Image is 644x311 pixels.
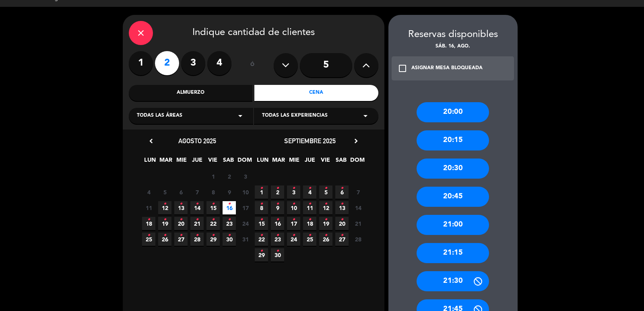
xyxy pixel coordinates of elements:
div: sáb. 16, ago. [388,43,518,51]
span: 17 [287,217,300,230]
span: LUN [256,155,269,169]
span: 19 [158,217,171,230]
div: 20:00 [417,102,489,122]
span: 22 [255,233,268,246]
i: • [180,198,182,210]
i: arrow_drop_down [235,111,245,121]
span: 3 [239,170,252,183]
div: ASIGNAR MESA BLOQUEADA [411,64,483,72]
div: 21:30 [417,271,489,291]
i: • [341,198,343,210]
span: 9 [223,185,236,199]
span: 10 [239,185,252,199]
span: 18 [303,217,316,230]
label: 1 [129,51,153,75]
span: 28 [351,233,365,246]
span: 27 [335,233,349,246]
i: • [341,182,343,195]
div: 21:00 [417,215,489,235]
span: 31 [239,233,252,246]
div: 21:15 [417,243,489,263]
div: Almuerzo [129,85,253,101]
span: 30 [271,248,284,262]
div: 20:15 [417,130,489,150]
i: chevron_left [147,137,155,145]
i: • [260,198,263,210]
i: • [260,213,263,226]
i: • [292,213,295,226]
div: 20:45 [417,187,489,207]
i: • [308,229,311,242]
span: MAR [272,155,285,169]
label: 4 [207,51,231,75]
span: VIE [319,155,332,169]
span: 1 [206,170,220,183]
span: DOM [350,155,363,169]
span: 4 [303,185,316,199]
i: • [308,213,311,226]
span: 7 [190,185,204,199]
span: 20 [174,217,188,230]
i: • [341,213,343,226]
i: • [324,198,327,210]
span: 26 [158,233,171,246]
span: SAB [334,155,348,169]
i: • [212,198,215,210]
span: 13 [335,201,349,214]
span: 21 [351,217,365,230]
span: 8 [206,185,220,199]
span: 2 [271,185,284,199]
span: SAB [222,155,235,169]
span: septiembre 2025 [284,137,336,145]
span: Todas las experiencias [262,112,328,120]
label: 2 [155,51,179,75]
i: • [180,213,182,226]
div: Reservas disponibles [388,27,518,43]
span: 29 [255,248,268,262]
span: 7 [351,185,365,199]
span: JUE [303,155,316,169]
i: • [292,229,295,242]
span: MIE [287,155,301,169]
span: 14 [351,201,365,214]
i: • [260,182,263,195]
span: 15 [206,201,220,214]
span: 6 [174,185,188,199]
span: 17 [239,201,252,214]
span: DOM [237,155,251,169]
span: LUN [143,155,157,169]
i: • [292,198,295,210]
span: 23 [271,233,284,246]
i: • [292,182,295,195]
span: 18 [142,217,155,230]
span: 16 [223,201,236,214]
span: 8 [255,201,268,214]
span: 13 [174,201,188,214]
i: • [180,229,182,242]
span: 19 [319,217,332,230]
i: • [341,229,343,242]
span: 5 [158,185,171,199]
i: • [228,229,231,242]
span: 20 [335,217,349,230]
span: JUE [190,155,204,169]
i: • [276,198,279,210]
span: 29 [206,233,220,246]
span: Todas las áreas [137,112,182,120]
span: 26 [319,233,332,246]
div: Cena [254,85,378,101]
i: • [147,213,150,226]
i: • [147,229,150,242]
span: 16 [271,217,284,230]
i: • [163,213,166,226]
span: 25 [142,233,155,246]
span: 24 [287,233,300,246]
i: • [308,182,311,195]
i: • [324,229,327,242]
i: • [276,213,279,226]
span: 1 [255,185,268,199]
span: 4 [142,185,155,199]
i: • [212,229,215,242]
span: 14 [190,201,204,214]
span: 22 [206,217,220,230]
